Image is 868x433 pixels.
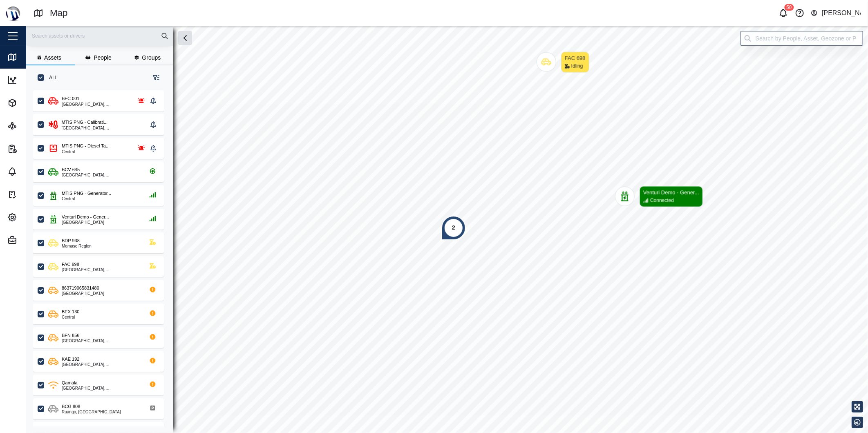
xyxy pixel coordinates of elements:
div: Dashboard [21,76,56,85]
button: [PERSON_NAME] [810,7,861,19]
label: ALL [44,74,58,81]
div: 2 [452,223,455,232]
div: BFN 856 [62,332,79,339]
div: Venturi Demo - Gener... [62,214,109,221]
span: Assets [44,55,61,60]
div: [GEOGRAPHIC_DATA], [GEOGRAPHIC_DATA] [62,363,140,367]
div: Connected [650,197,674,205]
div: MTIS PNG - Calibrati... [62,119,107,126]
div: Map marker [441,216,466,240]
span: People [94,55,112,60]
input: Search assets or drivers [31,30,168,42]
img: Main Logo [4,4,22,22]
div: MTIS PNG - Diesel Ta... [62,143,110,150]
div: 50 [784,4,794,11]
canvas: Map [26,26,868,433]
div: [GEOGRAPHIC_DATA], [GEOGRAPHIC_DATA] [62,126,148,130]
div: BDP 938 [62,237,80,244]
div: FAC 698 [62,261,79,268]
div: Alarms [21,167,46,176]
div: [GEOGRAPHIC_DATA], [GEOGRAPHIC_DATA] [62,103,128,107]
div: MTIS PNG - Generator... [62,190,111,197]
div: [GEOGRAPHIC_DATA] [62,292,104,296]
div: [GEOGRAPHIC_DATA], [GEOGRAPHIC_DATA] [62,268,140,272]
div: grid [33,87,173,426]
div: Tasks [21,190,43,199]
div: 863719065831480 [62,285,99,292]
div: Qamala [62,379,78,386]
div: BFC 001 [62,95,79,102]
div: Central [62,315,79,319]
div: Settings [21,213,49,222]
div: Momase Region [62,244,92,248]
div: Ruango, [GEOGRAPHIC_DATA] [62,410,121,414]
div: [GEOGRAPHIC_DATA] [62,221,109,225]
div: Map marker [615,186,703,207]
div: BEX 130 [62,308,79,315]
div: Reports [21,144,48,153]
div: Assets [21,98,45,107]
div: BCG 808 [62,403,80,410]
div: Sites [21,121,40,130]
div: KAE 192 [62,356,79,363]
span: Groups [142,55,161,60]
div: Venturi Demo - Gener... [643,189,699,197]
div: [GEOGRAPHIC_DATA], [GEOGRAPHIC_DATA] [62,339,140,343]
div: [PERSON_NAME] [822,8,861,18]
div: Map [50,6,68,20]
div: Map marker [537,52,589,73]
div: FAC 698 [565,54,586,62]
div: Idling [571,62,583,70]
div: Central [62,150,110,154]
div: [GEOGRAPHIC_DATA], [GEOGRAPHIC_DATA] [62,386,140,391]
input: Search by People, Asset, Geozone or Place [740,31,863,46]
div: Central [62,197,111,201]
div: Map [21,53,39,62]
div: Admin [21,236,44,245]
div: BCV 645 [62,166,80,173]
div: [GEOGRAPHIC_DATA], [GEOGRAPHIC_DATA] [62,173,140,177]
